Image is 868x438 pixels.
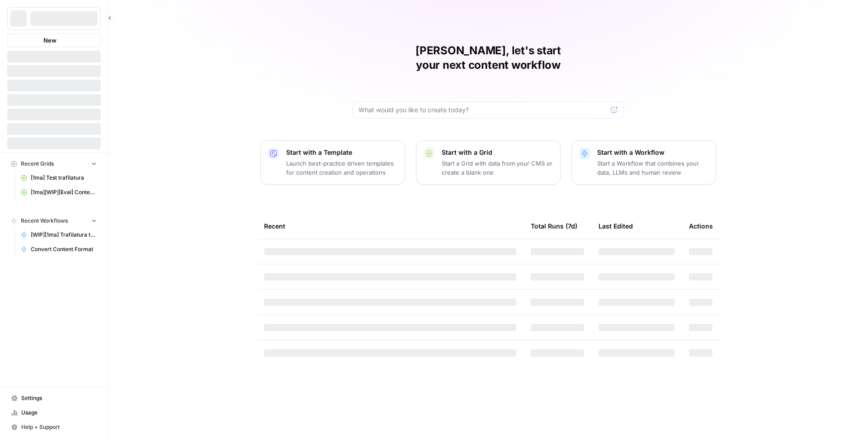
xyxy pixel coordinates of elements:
h1: [PERSON_NAME], let's start your next content workflow [353,43,624,72]
span: Usage [21,409,97,417]
p: Start a Workflow that combines your data, LLMs and human review [597,159,708,177]
a: [1ma][WIP][Eval] Content Compare Grid [17,185,101,200]
a: Settings [7,391,101,405]
p: Start with a Workflow [597,148,708,157]
div: Recent [264,214,516,238]
div: Total Runs (7d) [531,214,577,238]
p: Start a Grid with data from your CMS or create a blank one [442,159,553,177]
p: Launch best-practice driven templates for content creation and operations [286,159,397,177]
span: Settings [21,394,97,402]
a: Convert Content Format [17,242,101,257]
span: [1ma][WIP][Eval] Content Compare Grid [31,188,97,196]
a: [1ma] Test trafilatura [17,171,101,185]
span: Recent Grids [21,160,54,168]
button: New [7,33,101,47]
button: Help + Support [7,420,101,434]
div: Actions [689,214,713,238]
span: Help + Support [21,423,97,431]
a: [WIP][1ma] Trafilatura test [17,228,101,242]
div: Last Edited [599,214,633,238]
a: Usage [7,405,101,420]
p: Start with a Template [286,148,397,157]
span: Recent Workflows [21,217,68,225]
span: Convert Content Format [31,245,97,253]
button: Start with a TemplateLaunch best-practice driven templates for content creation and operations [260,140,405,185]
input: What would you like to create today? [359,105,607,114]
button: Start with a GridStart a Grid with data from your CMS or create a blank one [416,140,561,185]
span: [WIP][1ma] Trafilatura test [31,231,97,239]
button: Recent Grids [7,157,101,171]
span: New [43,36,57,45]
span: [1ma] Test trafilatura [31,174,97,182]
button: Start with a WorkflowStart a Workflow that combines your data, LLMs and human review [571,140,716,185]
button: Recent Workflows [7,214,101,228]
p: Start with a Grid [442,148,553,157]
